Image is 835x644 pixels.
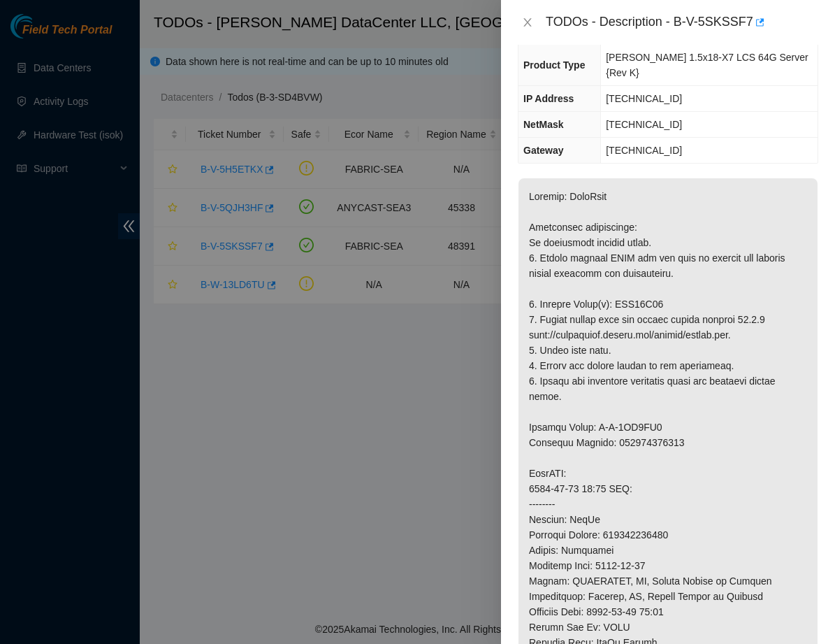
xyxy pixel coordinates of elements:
span: Product Type [523,59,585,71]
span: [PERSON_NAME] 1.5x18-X7 LCS 64G Server {Rev K} [606,52,808,78]
span: [TECHNICAL_ID] [606,119,682,130]
span: IP Address [523,93,574,104]
span: [TECHNICAL_ID] [606,145,682,156]
button: Close [518,16,537,29]
span: close [522,17,533,28]
span: [TECHNICAL_ID] [606,93,682,104]
div: TODOs - Description - B-V-5SKSSF7 [546,11,818,34]
span: NetMask [523,119,564,130]
span: Gateway [523,145,564,156]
